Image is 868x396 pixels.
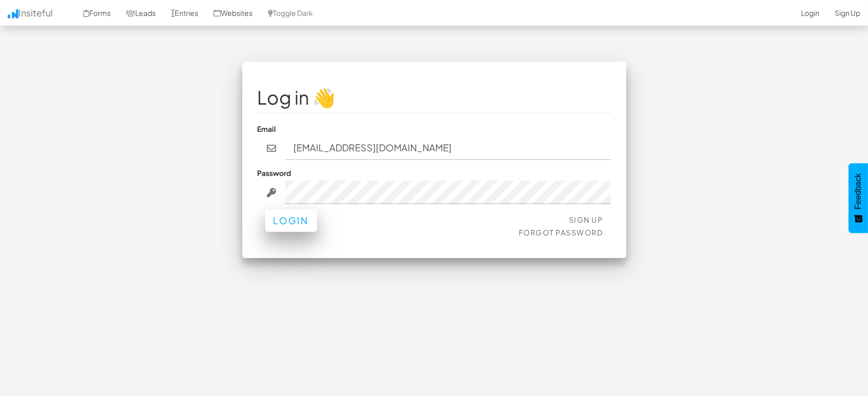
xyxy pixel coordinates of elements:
h1: Log in 👋 [258,87,611,108]
label: Email [258,124,277,134]
button: Feedback - Show survey [849,163,868,233]
a: Sign Up [569,215,603,224]
img: icon.png [8,9,18,18]
input: john@doe.com [285,136,611,160]
a: Forgot Password [519,228,603,237]
label: Password [258,168,291,178]
span: Feedback [854,173,863,209]
button: Login [265,209,317,232]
